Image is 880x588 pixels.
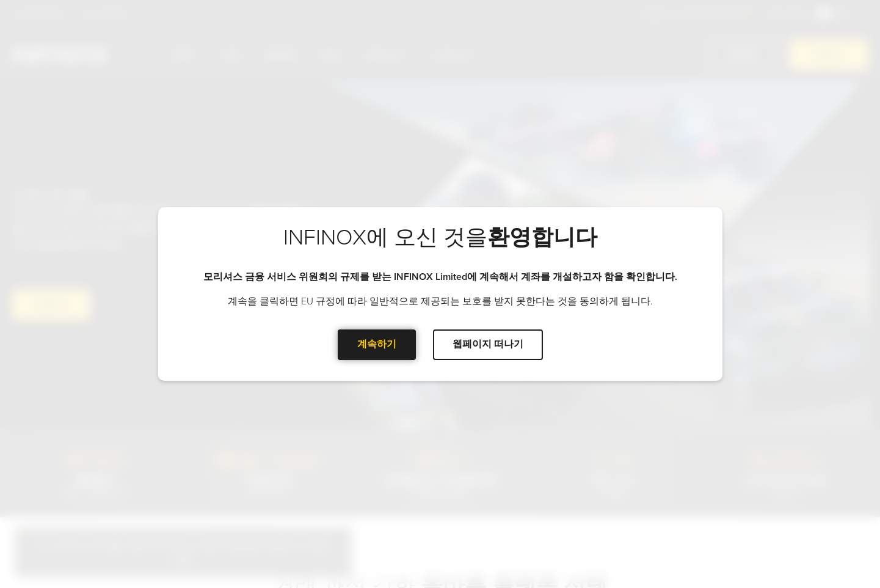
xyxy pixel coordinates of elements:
p: 계속을 클릭하면 EU 규정에 따라 일반적으로 제공되는 보호를 받지 못한다는 것을 동의하게 됩니다. [183,294,698,309]
strong: 환영합니다 [487,224,597,251]
div: 계속하기 [338,329,416,359]
div: 웹페이지 떠나기 [433,329,543,359]
strong: 모리셔스 금융 서비스 위원회의 규제를 받는 INFINOX Limited에 계속해서 계좌를 개설하고자 함을 확인합니다. [203,271,677,283]
h2: INFINOX에 오신 것을 [183,224,698,270]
